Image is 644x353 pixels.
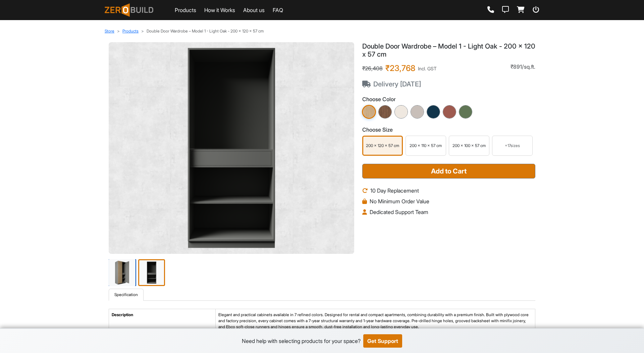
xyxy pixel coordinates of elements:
[215,309,535,333] td: Elegant and practical cabinets available in 7 refined colors. Designed for rental and compact apa...
[362,96,535,102] h3: Choose Color
[109,289,144,301] a: Specification
[394,105,408,119] img: Ivory Cream
[273,6,283,14] a: FAQ
[204,6,235,14] a: How it Works
[108,259,136,287] img: Double Door Wardrobe – Model 1 - Light Oak - 200 x 120 x 57 cm - Image 1
[105,3,153,17] img: ZeroBuild logo
[495,143,530,149] div: + 17 sizes
[362,208,535,216] li: Dedicated Support Team
[122,28,139,33] a: Products
[450,143,488,149] div: 200 x 100 x 57 cm
[362,187,535,195] li: 10 Day Replacement
[533,6,539,14] a: Logout
[114,48,349,249] img: Double Door Wardrobe – Model 1 - Light Oak - 200 x 120 x 57 cm
[362,80,437,88] span: Delivery [DATE]
[363,334,402,348] button: Get Support
[243,6,265,14] a: About us
[511,64,535,70] span: ₹891/sq.ft.
[378,105,392,119] img: Walnut Brown
[418,65,437,72] span: Incl. GST
[362,127,535,133] h3: Choose Size
[242,337,361,345] div: Need help with selecting products for your space?
[385,64,415,73] span: ₹23,768
[365,143,400,149] div: 200 x 120 x 57 cm
[459,105,472,119] img: English Green
[411,105,424,119] img: Sandstone
[362,65,383,72] span: ₹26,408
[362,164,535,179] button: Add to Cart
[443,105,456,119] img: Earth Brown
[362,197,535,205] li: No Minimum Order Value
[105,28,114,33] a: Store
[138,259,165,286] img: Double Door Wardrobe – Model 1 - Light Oak - 200 x 120 x 57 cm - Image 2
[175,6,196,14] a: Products
[362,42,535,58] h1: Double Door Wardrobe – Model 1 - Light Oak - 200 x 120 x 57 cm
[139,28,264,34] li: Double Door Wardrobe – Model 1 - Light Oak - 200 x 120 x 57 cm
[105,28,539,34] nav: breadcrumb
[427,105,440,119] img: Graphite Blue
[362,105,376,119] img: Light Oak
[407,143,444,149] div: 200 x 110 x 57 cm
[109,309,216,333] td: Description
